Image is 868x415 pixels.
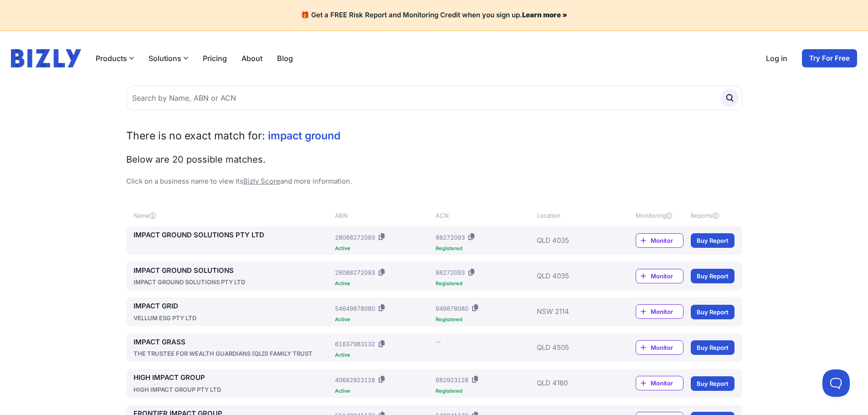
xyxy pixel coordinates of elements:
div: -- [436,337,441,346]
div: 649878080 [436,304,468,313]
div: 88272093 [436,233,465,242]
div: 54649878080 [335,304,375,313]
div: Name [134,211,332,220]
div: Monitoring [636,211,683,220]
a: Buy Report [691,376,734,391]
div: Registered [436,317,533,322]
a: Pricing [203,53,227,64]
h4: 🎁 Get a FREE Risk Report and Monitoring Credit when you sign up. [11,11,857,20]
div: Registered [436,246,533,251]
span: Monitor [651,272,683,281]
div: NSW 2114 [537,301,609,323]
div: ACN [436,211,533,220]
a: Buy Report [691,305,734,319]
span: Monitor [651,343,683,352]
a: Buy Report [691,233,734,248]
a: IMPACT GROUND SOLUTIONS [134,266,332,276]
span: Monitor [651,236,683,245]
input: Search by Name, ABN or ACN [126,86,742,110]
span: Monitor [651,379,683,388]
div: Active [335,317,432,322]
a: Bizly Score [243,177,280,185]
div: HIGH IMPACT GROUP PTY LTD [134,385,332,394]
a: Buy Report [691,269,734,283]
div: 40682923128 [335,375,375,384]
div: 28088272093 [335,268,375,277]
div: QLD 4505 [537,337,609,359]
div: 61637983132 [335,339,375,348]
div: Active [335,246,432,251]
a: Try For Free [802,49,857,67]
p: Click on a business name to view its and more information. [126,176,742,187]
div: Active [335,389,432,394]
div: Reports [691,211,734,220]
div: Registered [436,281,533,286]
div: Location [537,211,609,220]
a: About [241,53,262,64]
div: VELLUM ESG PTY LTD [134,313,332,323]
span: There is no exact match for: [126,129,265,142]
div: QLD 4160 [537,373,609,394]
button: Products [96,53,134,64]
div: 88272093 [436,268,465,277]
div: IMPACT GROUND SOLUTIONS PTY LTD [134,277,332,287]
div: 682923128 [436,375,468,384]
div: Active [335,353,432,358]
a: Learn more » [522,10,567,19]
a: Buy Report [691,340,734,355]
a: Monitor [636,376,683,390]
a: Monitor [636,269,683,283]
div: QLD 4035 [537,266,609,287]
div: QLD 4035 [537,230,609,251]
a: HIGH IMPACT GROUP [134,373,332,383]
div: THE TRUSTEE FOR WEALTH GUARDIANS (QLD) FAMILY TRUST [134,349,332,358]
a: IMPACT GROUND SOLUTIONS PTY LTD [134,230,332,241]
iframe: Toggle Customer Support [822,369,850,397]
span: Below are 20 possible matches. [126,154,266,165]
div: Active [335,281,432,286]
a: IMPACT GRASS [134,337,332,348]
a: Blog [277,53,293,64]
a: Monitor [636,340,683,355]
div: 28088272093 [335,233,375,242]
a: IMPACT GRID [134,301,332,312]
a: Monitor [636,233,683,248]
a: Log in [766,53,787,64]
div: ABN [335,211,432,220]
span: Monitor [651,307,683,316]
span: impact ground [268,129,340,142]
div: Registered [436,389,533,394]
button: Solutions [149,53,188,64]
a: Monitor [636,304,683,319]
